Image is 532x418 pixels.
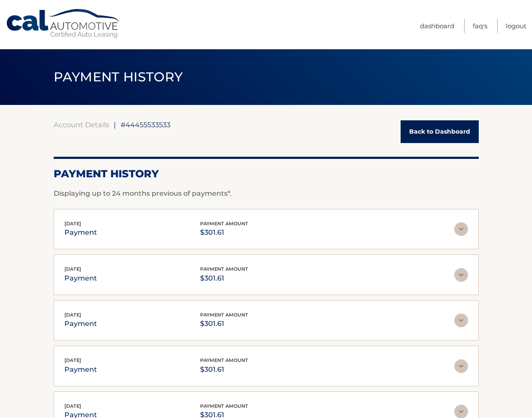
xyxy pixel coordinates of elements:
span: [DATE] [64,312,81,318]
p: Displaying up to 24 months previous of payments*. [54,188,479,199]
span: #44455533533 [121,120,170,129]
span: [DATE] [64,403,81,409]
p: $301.61 [200,272,248,284]
span: [DATE] [64,221,81,227]
a: Back to Dashboard [401,120,479,143]
span: [DATE] [64,266,81,272]
span: payment amount [200,403,248,409]
span: payment amount [200,357,248,363]
img: accordion-rest.svg [454,268,468,282]
span: [DATE] [64,357,81,363]
p: $301.61 [200,227,248,239]
img: accordion-rest.svg [454,313,468,327]
img: accordion-rest.svg [454,359,468,373]
a: Dashboard [420,19,454,33]
span: | [114,120,116,129]
p: $301.61 [200,364,248,376]
p: payment [64,227,97,239]
a: Account Details [54,120,109,129]
p: payment [64,318,97,330]
span: payment amount [200,221,248,227]
p: payment [64,364,97,376]
p: payment [64,272,97,284]
a: Logout [506,19,526,33]
a: FAQ's [473,19,487,33]
a: Cal Automotive [6,9,122,39]
p: $301.61 [200,318,248,330]
span: PAYMENT HISTORY [54,69,183,85]
h2: Payment History [54,167,479,180]
span: payment amount [200,312,248,318]
span: payment amount [200,266,248,272]
img: accordion-rest.svg [454,222,468,236]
